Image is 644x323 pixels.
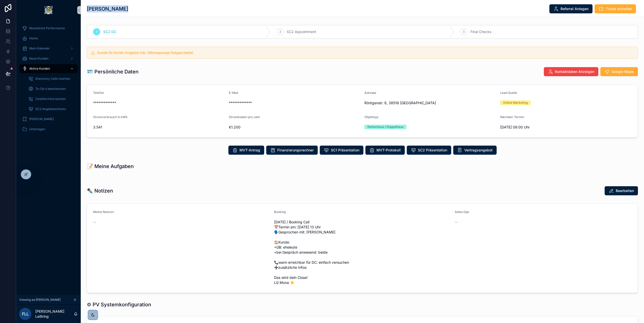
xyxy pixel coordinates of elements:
[364,100,496,105] span: Röntgenstr. 8, 38518 [GEOGRAPHIC_DATA]
[25,94,78,103] a: Zweittermine buchen
[93,220,96,225] span: --
[87,68,139,75] h1: 🪪 Persönliche Daten
[611,69,634,74] span: Google Maps
[560,6,588,11] span: Referral Anlegen
[239,148,260,153] span: MVT-Antrag
[595,4,636,13] button: Ticket erstellen
[19,44,78,53] a: Mein Kalender
[19,298,61,302] span: Viewing as [PERSON_NAME]
[500,125,632,130] span: [DATE] 08:00 Uhr
[605,186,638,195] button: Bearbeiten
[228,146,264,155] button: MVT-Antrag
[19,54,78,63] a: Neue Kunden
[29,46,50,50] span: Mein Kalender
[453,146,497,155] button: Vertragsangebot
[229,115,260,119] span: Stromkosten pro Jahr
[29,26,65,30] span: Monatliche Performance
[19,24,78,33] a: Monatliche Performance
[35,77,70,81] span: Discovery Calls machen
[44,6,52,14] img: App logo
[600,67,638,76] button: Google Maps
[29,57,48,61] span: Neue Kunden
[87,163,134,170] h1: 📝 Meine Aufgaben
[19,34,78,43] a: Home
[87,301,151,308] h1: ⚙ PV Systemkonfiguration
[277,148,314,153] span: Finanzierungsrechner
[22,311,29,317] span: FLL
[103,29,116,34] span: SC2 DC
[616,188,634,193] span: Bearbeiten
[418,148,447,153] span: SC2 Präsentation
[274,210,286,214] span: Booking
[331,148,359,153] span: SC1 Präsentation
[35,87,66,91] span: To-Do's beantworten
[93,125,225,130] span: 3.541
[500,91,517,95] span: Lead Quelle
[274,220,451,285] span: [DATE] / Booking Call 📅Termin am: [DATE] 13 Uhr 🗣Gesprochen mit: [PERSON_NAME] 🏠‍Kunde: +GB: ehel...
[470,29,491,34] span: Final Checks
[377,148,401,153] span: MVT-Protokoll
[266,146,318,155] button: Finanzierungsrechner
[93,91,104,95] span: Telefon
[500,115,524,119] span: Nächster Termin
[503,100,528,105] div: Online Marketing
[455,220,458,225] span: --
[364,91,376,95] span: Adresse
[87,187,113,194] h1: ✒️ Notizen
[367,125,404,129] div: Reihenhaus / Doppelhaus
[229,125,361,130] span: €1.200
[555,69,594,74] span: Kontaktdaten Anzeigen
[19,115,78,124] a: [PERSON_NAME]
[455,210,469,214] span: Sales Ops
[407,146,451,155] button: SC2 Präsentation
[364,115,378,119] span: Objekttyp
[365,146,405,155] button: MVT-Protokoll
[29,127,45,131] span: Unterlagen
[25,74,78,83] a: Discovery Calls machen
[93,115,127,119] span: Stromverbrauch in kWh
[35,107,66,111] span: SC2 Angebotschecks
[29,67,50,71] span: Aktive Kunden
[544,67,598,76] button: Kontaktdaten Anzeigen
[35,309,74,319] p: [PERSON_NAME] Leißring
[279,30,281,34] span: 2
[463,30,465,34] span: 3
[16,20,81,140] div: scrollable content
[25,84,78,93] a: To-Do's beantworten
[29,117,54,121] span: [PERSON_NAME]
[320,146,363,155] button: SC1 Präsentation
[25,104,78,114] a: SC2 Angebotschecks
[97,51,634,55] h5: Kunde für Kombi-Angebot inkl. Wärmepumpe freigeschaltet.
[287,29,316,34] span: SC2 Appointment
[29,36,38,40] span: Home
[19,64,78,73] a: Aktive Kunden
[19,125,78,134] a: Unterlagen
[87,5,128,12] h1: [PERSON_NAME]
[549,4,593,13] button: Referral Anlegen
[606,6,632,11] span: Ticket erstellen
[35,97,66,101] span: Zweittermine buchen
[93,210,114,214] span: Meine Notizen
[96,30,97,34] span: 1
[229,91,238,95] span: E-Mail
[464,148,493,153] span: Vertragsangebot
